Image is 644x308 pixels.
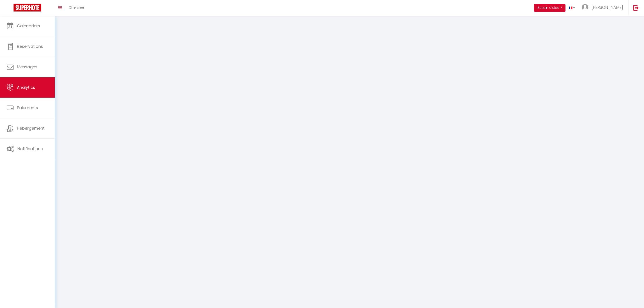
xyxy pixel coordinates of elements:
[17,85,35,90] span: Analytics
[17,44,43,49] span: Réservations
[4,2,17,15] button: Ouvrir le widget de chat LiveChat
[591,5,623,10] span: [PERSON_NAME]
[17,23,40,29] span: Calendriers
[69,5,84,10] span: Chercher
[582,4,589,11] img: ...
[633,5,639,11] img: logout
[14,4,41,11] img: Super Booking
[534,4,566,12] button: Besoin d'aide ?
[17,105,38,110] span: Paiements
[17,64,37,70] span: Messages
[17,146,43,152] span: Notifications
[17,125,45,131] span: Hébergement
